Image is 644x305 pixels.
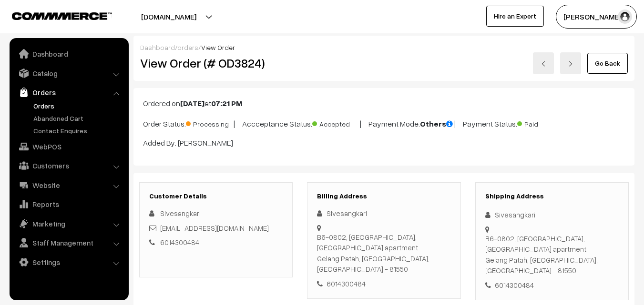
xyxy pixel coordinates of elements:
[12,10,95,21] a: COMMMERCE
[541,61,546,67] img: left-arrow.png
[568,61,573,67] img: right-arrow.png
[12,12,112,20] img: COMMMERCE
[31,101,125,111] a: Orders
[317,208,450,219] div: Sivesangkari
[160,238,199,246] a: 6014300484
[12,157,125,174] a: Customers
[12,45,125,62] a: Dashboard
[160,209,201,217] span: Sivesangkari
[12,234,125,251] a: Staff Management
[160,224,269,232] a: [EMAIL_ADDRESS][DOMAIN_NAME]
[31,113,125,123] a: Abandoned Cart
[485,209,619,220] div: Sivesangkari
[140,42,628,52] div: / /
[420,119,454,128] b: Others
[486,6,544,27] a: Hire an Expert
[12,65,125,82] a: Catalog
[143,137,625,148] p: Added By: [PERSON_NAME]
[108,5,230,29] button: [DOMAIN_NAME]
[12,138,125,155] a: WebPOS
[211,98,242,108] b: 07:21 PM
[186,117,234,129] span: Processing
[177,43,198,51] a: orders
[12,215,125,232] a: Marketing
[517,117,565,129] span: Paid
[143,98,625,109] p: Ordered on at
[317,232,450,275] div: B6-0802, [GEOGRAPHIC_DATA], [GEOGRAPHIC_DATA] apartment Gelang Patah, [GEOGRAPHIC_DATA], [GEOGRAP...
[618,10,632,24] img: user
[149,192,283,200] h3: Customer Details
[140,43,175,51] a: Dashboard
[12,196,125,213] a: Reports
[312,117,360,129] span: Accepted
[12,254,125,271] a: Settings
[12,84,125,101] a: Orders
[143,117,625,129] p: Order Status: | Accceptance Status: | Payment Mode: | Payment Status:
[485,192,619,200] h3: Shipping Address
[317,192,450,200] h3: Billing Address
[201,43,235,51] span: View Order
[31,126,125,136] a: Contact Enquires
[587,53,628,74] a: Go Back
[140,56,293,70] h2: View Order (# OD3824)
[485,280,619,291] div: 6014300484
[180,98,204,108] b: [DATE]
[12,177,125,194] a: Website
[317,278,450,289] div: 6014300484
[556,5,637,29] button: [PERSON_NAME]
[485,233,619,276] div: B6-0802, [GEOGRAPHIC_DATA], [GEOGRAPHIC_DATA] apartment Gelang Patah, [GEOGRAPHIC_DATA], [GEOGRAP...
